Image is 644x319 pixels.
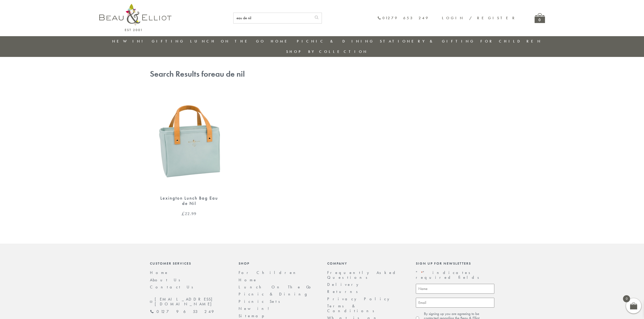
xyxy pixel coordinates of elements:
a: 01279 653 249 [150,309,214,314]
a: Frequently Asked Questions [327,270,398,280]
a: Lunch On The Go [190,39,265,44]
a: New in! [112,39,146,44]
a: Lexington lunch bag eau de nil Lexington Lunch Bag Eau de Nil £22.99 [150,89,228,216]
p: " " indicates required fields [416,270,494,280]
input: SEARCH [233,13,311,23]
span: £ [182,210,185,217]
a: Stationery & Gifting [380,39,475,44]
a: Picnic Sets [239,299,283,304]
a: [EMAIL_ADDRESS][DOMAIN_NAME] [150,297,228,306]
h1: Search Results for [150,70,494,79]
a: About Us [150,277,184,283]
a: Privacy Policy [327,296,392,302]
div: Customer Services [150,261,228,265]
input: Name [416,284,494,294]
a: Returns [327,289,361,294]
a: Login / Register [442,15,517,20]
a: Gifting [152,39,185,44]
a: Sitemap [239,313,271,318]
a: Shop by collection [286,49,368,54]
a: Home [150,270,169,275]
div: Shop [239,261,317,265]
a: Contact Us [150,284,197,290]
div: Company [327,261,406,265]
bdi: 22.99 [182,210,197,217]
div: Sign up for newsletters [416,261,494,265]
a: Picnic & Dining [239,291,312,297]
div: Lexington Lunch Bag Eau de Nil [159,196,220,206]
a: For Children [239,270,299,275]
img: logo [99,4,171,31]
a: Lunch On The Go [239,284,314,290]
a: Home [239,277,257,283]
a: Delivery [327,282,361,287]
span: 0 [623,295,630,302]
input: Email [416,298,494,308]
a: 01279 653 249 [377,16,429,20]
a: New in! [239,306,273,311]
a: For Children [480,39,542,44]
a: Terms & Conditions [327,303,378,313]
a: 0 [535,13,545,23]
a: Picnic & Dining [297,39,374,44]
a: Home [271,39,291,44]
span: eau de nil [211,69,245,79]
img: Lexington lunch bag eau de nil [150,89,228,190]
